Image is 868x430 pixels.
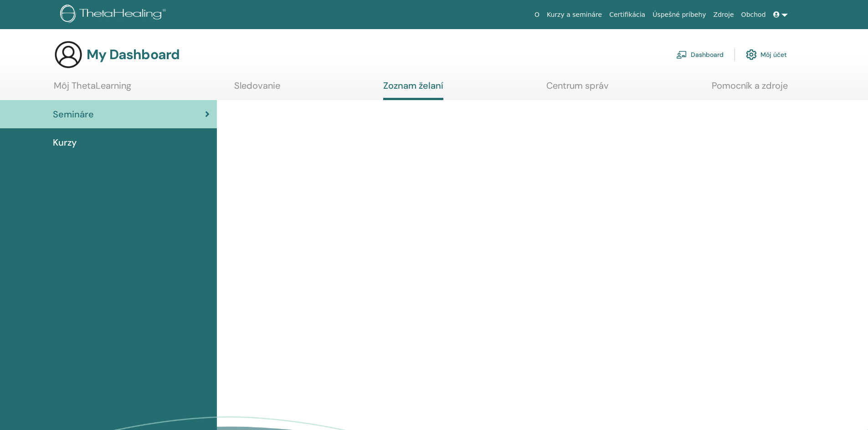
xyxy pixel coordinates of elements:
[54,80,131,98] a: Môj ThetaLearning
[606,6,649,23] a: Certifikácia
[383,80,443,100] a: Zoznam želaní
[234,80,280,98] a: Sledovanie
[649,6,709,23] a: Úspešné príbehy
[738,6,770,23] a: Obchod
[543,6,606,23] a: Kurzy a semináre
[746,45,787,65] a: Môj účet
[531,6,543,23] a: O
[712,80,788,98] a: Pomocník a zdroje
[710,6,738,23] a: Zdroje
[546,80,609,98] a: Centrum správ
[53,107,94,121] span: Semináre
[54,40,83,69] img: generic-user-icon.jpg
[676,51,687,59] img: chalkboard-teacher.svg
[53,136,77,149] span: Kurzy
[87,46,180,63] h3: My Dashboard
[60,5,169,25] img: logo.png
[676,45,724,65] a: Dashboard
[746,47,757,62] img: cog.svg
